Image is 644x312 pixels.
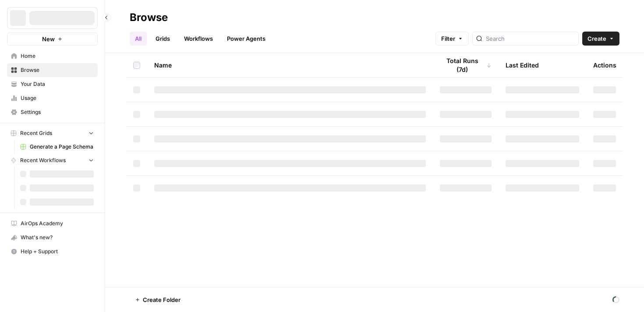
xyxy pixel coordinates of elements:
[593,53,616,77] div: Actions
[21,66,94,74] span: Browse
[154,53,426,77] div: Name
[582,32,619,46] button: Create
[7,105,98,119] a: Settings
[7,32,98,46] button: New
[30,143,94,151] span: Generate a Page Schema
[21,94,94,102] span: Usage
[20,129,52,137] span: Recent Grids
[130,11,168,25] div: Browse
[21,248,94,255] span: Help + Support
[7,154,98,167] button: Recent Workflows
[441,34,455,43] span: Filter
[20,156,66,164] span: Recent Workflows
[21,108,94,116] span: Settings
[143,295,180,304] span: Create Folder
[7,230,98,245] button: What's new?
[506,53,539,77] div: Last Edited
[16,140,98,154] a: Generate a Page Schema
[150,32,175,46] a: Grids
[7,77,98,91] a: Your Data
[42,35,55,43] span: New
[130,293,186,307] button: Create Folder
[21,80,94,88] span: Your Data
[7,91,98,105] a: Usage
[21,220,94,227] span: AirOps Academy
[130,32,147,46] a: All
[179,32,218,46] a: Workflows
[440,53,492,77] div: Total Runs (7d)
[7,245,98,259] button: Help + Support
[7,49,98,63] a: Home
[222,32,271,46] a: Power Agents
[21,52,94,60] span: Home
[486,34,575,43] input: Search
[7,216,98,230] a: AirOps Academy
[435,32,469,46] button: Filter
[587,34,606,43] span: Create
[7,231,97,244] div: What's new?
[7,63,98,77] a: Browse
[7,127,98,140] button: Recent Grids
